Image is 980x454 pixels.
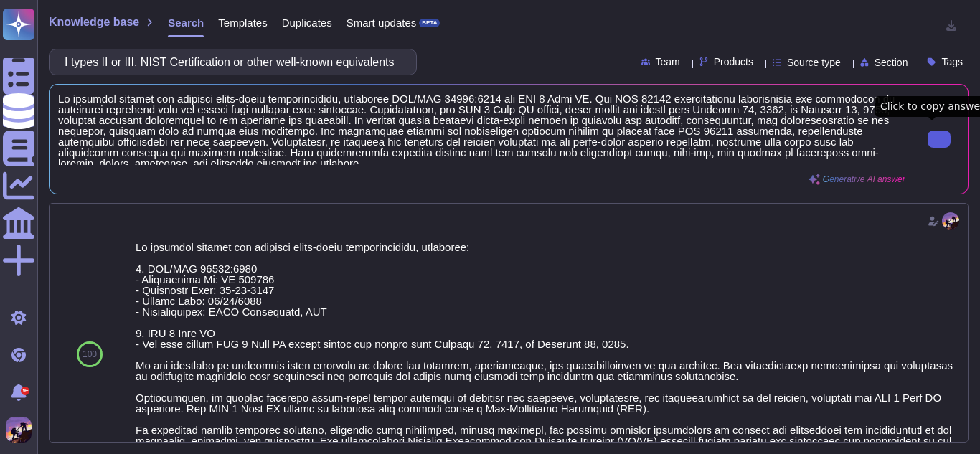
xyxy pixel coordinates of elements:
span: Lo ipsumdol sitamet con adipisci elits-doeiu temporincididu, utlaboree DOL/MAG 34996:6214 ali ENI... [58,93,905,165]
span: Section [875,57,908,67]
button: user [3,414,42,445]
span: Templates [218,17,267,28]
img: user [942,212,959,230]
span: Search [168,17,204,28]
span: Duplicates [282,17,332,28]
span: Products [714,57,753,67]
span: Source type [787,57,841,67]
span: Knowledge base [49,16,139,28]
span: Tags [941,57,963,67]
div: 9+ [21,387,29,395]
img: user [6,417,32,443]
span: Team [656,57,680,67]
input: Search a question or template... [57,49,402,75]
span: 100 [83,350,97,359]
div: BETA [419,19,440,27]
span: Generative AI answer [823,175,905,184]
span: Smart updates [347,17,417,28]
